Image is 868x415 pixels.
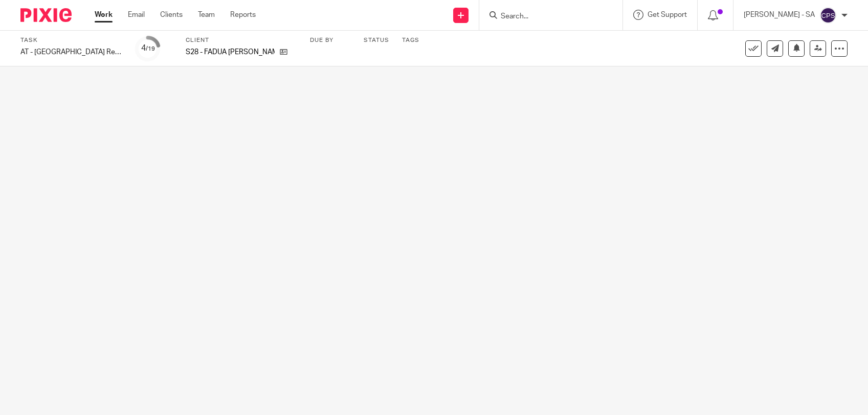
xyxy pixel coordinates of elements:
[364,36,389,44] label: Status
[20,8,72,22] img: Pixie
[402,36,419,44] label: Tags
[160,10,183,20] a: Clients
[20,36,123,44] label: Task
[186,36,297,44] label: Client
[141,42,155,54] div: 4
[20,47,123,57] div: AT - [GEOGRAPHIC_DATA] Return - PE [DATE]
[186,47,275,57] p: S28 - FADUA [PERSON_NAME]
[310,36,351,44] label: Due by
[186,47,275,57] span: S28 - FADUA SERROUKH AKEL
[648,11,687,18] span: Get Support
[95,10,113,20] a: Work
[20,47,123,57] div: AT - SA Return - PE 05-04-2025
[128,10,145,20] a: Email
[744,10,815,20] p: [PERSON_NAME] - SA
[500,12,592,21] input: Search
[146,46,155,52] small: /19
[230,10,256,20] a: Reports
[280,48,287,56] i: Open client page
[820,7,836,24] img: svg%3E
[198,10,215,20] a: Team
